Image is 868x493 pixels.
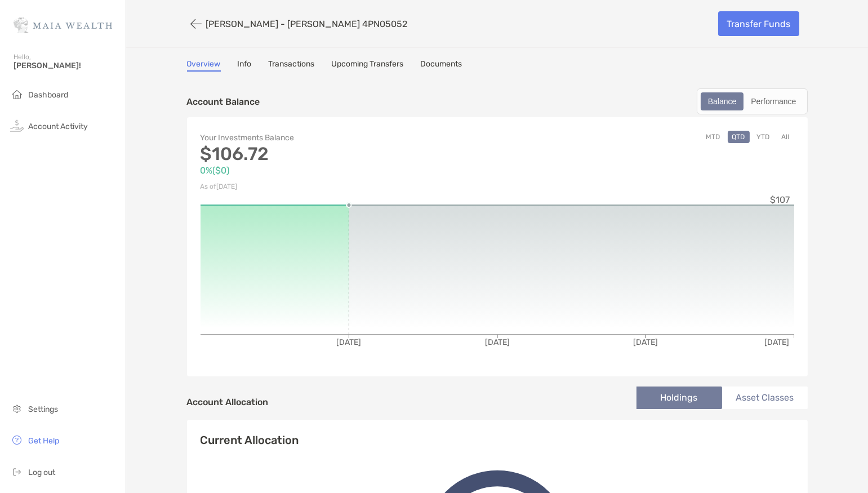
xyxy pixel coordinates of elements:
[753,131,774,143] button: YTD
[10,87,24,101] img: household icon
[336,337,361,347] tspan: [DATE]
[269,59,315,72] a: Transactions
[201,131,497,145] p: Your Investments Balance
[201,180,497,194] p: As of [DATE]
[745,94,802,109] div: Performance
[28,122,88,131] span: Account Activity
[421,59,462,72] a: Documents
[201,147,497,161] p: $106.72
[770,194,790,205] tspan: $107
[28,405,58,414] span: Settings
[722,387,808,409] li: Asset Classes
[702,131,725,143] button: MTD
[10,119,24,132] img: activity icon
[633,337,658,347] tspan: [DATE]
[187,397,269,407] h4: Account Allocation
[485,337,510,347] tspan: [DATE]
[10,402,24,415] img: settings icon
[728,131,750,143] button: QTD
[238,59,252,72] a: Info
[201,433,299,447] h4: Current Allocation
[777,131,794,143] button: All
[697,88,808,114] div: segmented control
[718,11,799,36] a: Transfer Funds
[28,468,55,477] span: Log out
[14,61,119,70] span: [PERSON_NAME]!
[10,465,24,478] img: logout icon
[206,19,408,29] p: [PERSON_NAME] - [PERSON_NAME] 4PN05052
[14,5,112,45] img: Zoe Logo
[10,433,24,447] img: get-help icon
[636,387,722,409] li: Holdings
[187,59,221,72] a: Overview
[764,337,789,347] tspan: [DATE]
[28,436,59,446] span: Get Help
[201,163,497,177] p: 0% ( $0 )
[332,59,404,72] a: Upcoming Transfers
[187,95,260,109] p: Account Balance
[702,94,743,109] div: Balance
[28,90,68,100] span: Dashboard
